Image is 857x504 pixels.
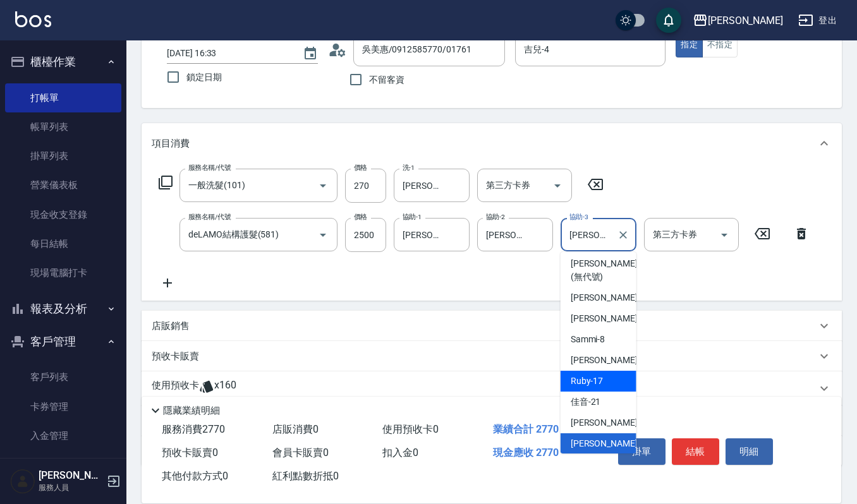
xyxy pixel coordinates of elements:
[5,45,121,78] button: 櫃檯作業
[162,470,228,482] span: 其他付款方式 0
[272,423,319,435] span: 店販消費 0
[5,141,121,171] a: 掛單列表
[295,39,325,69] button: Choose date, selected date is 2025-09-10
[672,438,719,465] button: 結帳
[676,33,703,57] button: 指定
[708,13,783,28] div: [PERSON_NAME]
[272,470,339,482] span: 紅利點數折抵 0
[571,395,601,409] span: 佳音 -21
[656,8,681,33] button: save
[369,73,404,87] span: 不留客資
[5,392,121,421] a: 卡券管理
[186,71,222,84] span: 鎖定日期
[688,8,788,33] button: [PERSON_NAME]
[5,112,121,141] a: 帳單列表
[188,212,231,222] label: 服務名稱/代號
[152,379,199,398] p: 使用預收卡
[726,438,773,465] button: 明細
[354,163,367,172] label: 價格
[547,176,568,196] button: Open
[382,447,418,459] span: 扣入金 0
[5,325,121,358] button: 客戶管理
[142,341,842,371] div: 預收卡販賣
[142,311,842,341] div: 店販銷售
[5,421,121,450] a: 入金管理
[152,350,199,363] p: 預收卡販賣
[571,257,638,284] span: [PERSON_NAME] (無代號)
[162,447,218,459] span: 預收卡販賣 0
[614,226,632,244] button: Clear
[702,33,738,57] button: 不指定
[313,176,333,196] button: Open
[403,163,415,172] label: 洗-1
[382,423,439,435] span: 使用預收卡 0
[714,225,734,245] button: Open
[313,225,333,245] button: Open
[10,469,35,494] img: Person
[571,416,650,429] span: [PERSON_NAME] -22
[486,212,505,222] label: 協助-2
[142,123,842,164] div: 項目消費
[571,291,645,304] span: [PERSON_NAME] -4
[571,354,645,367] span: [PERSON_NAME] -9
[571,333,605,346] span: Sammi -8
[162,423,225,435] span: 服務消費 2770
[39,482,103,493] p: 服務人員
[5,229,121,258] a: 每日結帳
[5,83,121,112] a: 打帳單
[5,363,121,392] a: 客戶列表
[493,423,559,435] span: 業績合計 2770
[152,137,190,150] p: 項目消費
[214,379,236,398] span: x160
[5,200,121,229] a: 現金收支登錄
[571,437,650,450] span: [PERSON_NAME] -23
[167,43,290,64] input: YYYY/MM/DD hh:mm
[354,212,367,222] label: 價格
[188,163,231,172] label: 服務名稱/代號
[571,375,604,388] span: Ruby -17
[163,404,220,417] p: 隱藏業績明細
[403,212,422,222] label: 協助-1
[142,371,842,405] div: 使用預收卡x160
[39,469,103,482] h5: [PERSON_NAME]
[5,292,121,325] button: 報表及分析
[793,9,842,32] button: 登出
[493,447,559,459] span: 現金應收 2770
[569,212,588,222] label: 協助-3
[5,171,121,200] a: 營業儀表板
[571,312,645,325] span: [PERSON_NAME] -6
[5,258,121,287] a: 現場電腦打卡
[15,11,51,27] img: Logo
[152,320,190,333] p: 店販銷售
[618,438,666,465] button: 掛單
[272,447,329,459] span: 會員卡販賣 0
